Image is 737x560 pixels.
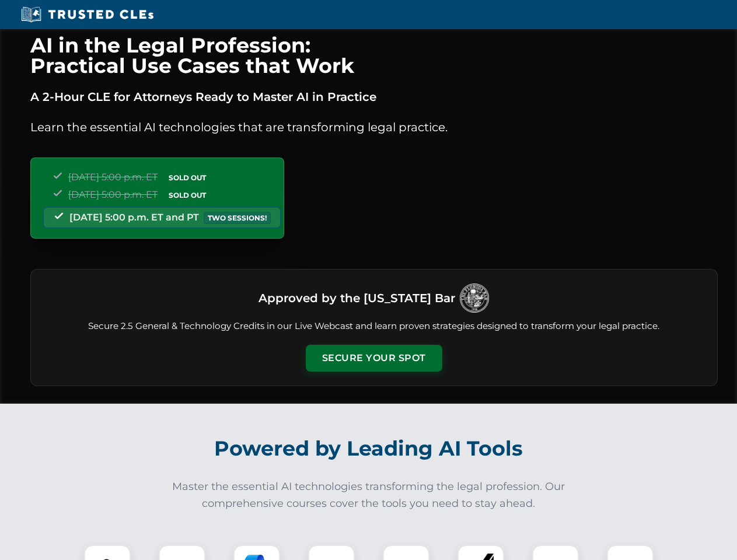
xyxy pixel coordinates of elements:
p: Master the essential AI technologies transforming the legal profession. Our comprehensive courses... [165,478,573,512]
p: A 2-Hour CLE for Attorneys Ready to Master AI in Practice [30,87,718,106]
img: Logo [460,283,489,313]
button: Secure Your Spot [306,345,442,372]
p: Secure 2.5 General & Technology Credits in our Live Webcast and learn proven strategies designed ... [45,320,703,333]
h2: Powered by Leading AI Tools [46,428,692,469]
img: Trusted CLEs [18,6,157,23]
span: [DATE] 5:00 p.m. ET [68,189,158,200]
h3: Approved by the [US_STATE] Bar [259,288,455,309]
h1: AI in the Legal Profession: Practical Use Cases that Work [30,35,718,76]
span: SOLD OUT [165,171,210,184]
p: Learn the essential AI technologies that are transforming legal practice. [30,118,718,136]
span: [DATE] 5:00 p.m. ET [68,171,158,183]
span: SOLD OUT [165,189,210,201]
